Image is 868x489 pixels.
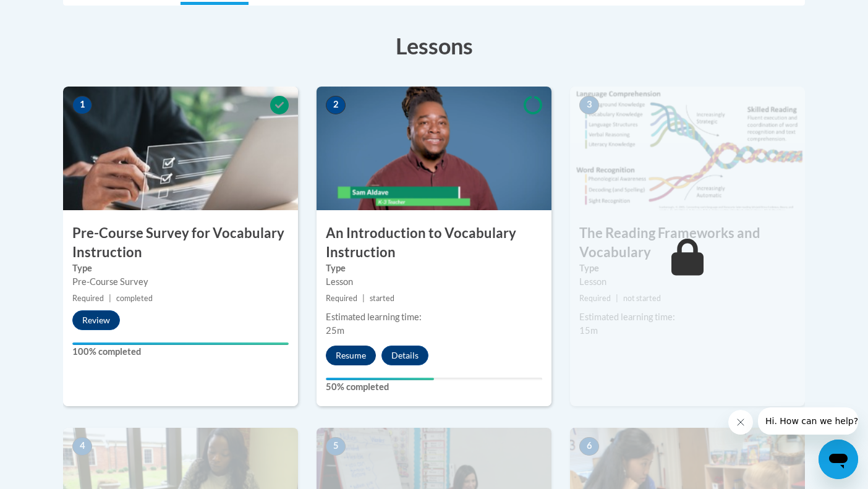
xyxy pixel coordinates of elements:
h3: An Introduction to Vocabulary Instruction [317,224,551,262]
label: Type [72,262,289,275]
iframe: Message from company [758,407,858,435]
span: Required [579,294,611,303]
iframe: Button to launch messaging window [819,440,858,479]
div: Pre-Course Survey [72,275,289,289]
img: Course Image [570,87,805,210]
span: 25m [326,325,344,336]
span: 2 [326,96,346,114]
button: Resume [326,346,376,365]
button: Review [72,310,120,330]
h3: Lessons [63,30,805,61]
button: Details [381,346,428,365]
div: Your progress [326,378,434,380]
label: Type [326,262,542,275]
div: Lesson [579,275,796,289]
span: completed [116,294,153,303]
img: Course Image [63,87,298,210]
label: 100% completed [72,345,289,359]
span: Required [326,294,357,303]
span: not started [623,294,661,303]
label: 50% completed [326,380,542,394]
span: 3 [579,96,599,114]
span: 15m [579,325,598,336]
div: Lesson [326,275,542,289]
span: Required [72,294,104,303]
div: Your progress [72,342,289,345]
label: Type [579,262,796,275]
iframe: Close message [728,410,753,435]
span: 5 [326,437,346,456]
img: Course Image [317,87,551,210]
span: | [616,294,618,303]
span: 1 [72,96,92,114]
h3: The Reading Frameworks and Vocabulary [570,224,805,262]
span: started [370,294,394,303]
span: 6 [579,437,599,456]
span: | [362,294,365,303]
div: Estimated learning time: [326,310,542,324]
span: 4 [72,437,92,456]
div: Estimated learning time: [579,310,796,324]
h3: Pre-Course Survey for Vocabulary Instruction [63,224,298,262]
span: | [109,294,111,303]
